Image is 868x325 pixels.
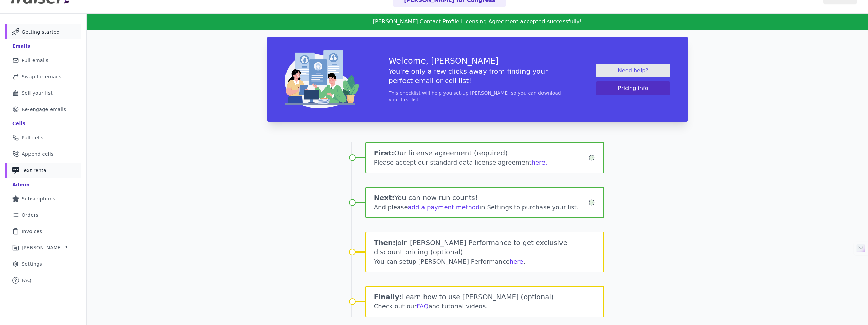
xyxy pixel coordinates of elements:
[5,53,81,68] a: Pull emails
[5,24,81,39] a: Getting started
[596,81,670,95] button: Pricing info
[5,208,81,223] a: Orders
[22,261,42,267] span: Settings
[5,163,81,178] a: Text rental
[12,43,31,50] div: Emails
[596,64,670,77] a: Need help?
[5,273,81,288] a: FAQ
[5,102,81,117] a: Re-engage emails
[22,106,66,113] span: Re-engage emails
[389,66,566,85] h5: You're only a few clicks away from finding your perfect email or cell list!
[389,56,566,66] h3: Welcome, [PERSON_NAME]
[374,148,589,158] h1: Our license agreement (required)
[374,203,589,212] div: And please in Settings to purchase your list.
[374,193,589,203] h1: You can now run counts!
[22,151,54,157] span: Append cells
[5,69,81,84] a: Swap for emails
[285,50,359,108] img: img
[293,18,662,26] p: [PERSON_NAME] Contact Profile Licensing Agreement accepted successfully!
[374,293,402,301] span: Finally:
[374,194,395,202] span: Next:
[5,224,81,239] a: Invoices
[417,303,429,310] a: FAQ
[408,204,480,211] a: add a payment method
[12,181,30,188] div: Admin
[5,147,81,161] a: Append cells
[22,57,48,64] span: Pull emails
[22,212,38,218] span: Orders
[510,258,524,265] a: here
[374,238,595,257] h1: Join [PERSON_NAME] Performance to get exclusive discount pricing (optional)
[22,134,43,141] span: Pull cells
[5,191,81,206] a: Subscriptions
[22,90,53,96] span: Sell your list
[389,90,566,103] p: This checklist will help you set-up [PERSON_NAME] so you can download your first list.
[22,195,55,202] span: Subscriptions
[22,277,31,284] span: FAQ
[374,292,595,302] h1: Learn how to use [PERSON_NAME] (optional)
[374,158,589,167] div: Please accept our standard data license agreement
[5,130,81,145] a: Pull cells
[374,238,396,247] span: Then:
[22,73,61,80] span: Swap for emails
[5,85,81,100] a: Sell your list
[374,302,595,311] div: Check out our and tutorial videos.
[22,28,60,35] span: Getting started
[5,240,81,255] a: [PERSON_NAME] Performance
[374,149,394,157] span: First:
[22,167,48,174] span: Text rental
[5,256,81,271] a: Settings
[22,228,42,235] span: Invoices
[12,120,25,127] div: Cells
[374,257,595,266] div: You can setup [PERSON_NAME] Performance .
[22,244,73,251] span: [PERSON_NAME] Performance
